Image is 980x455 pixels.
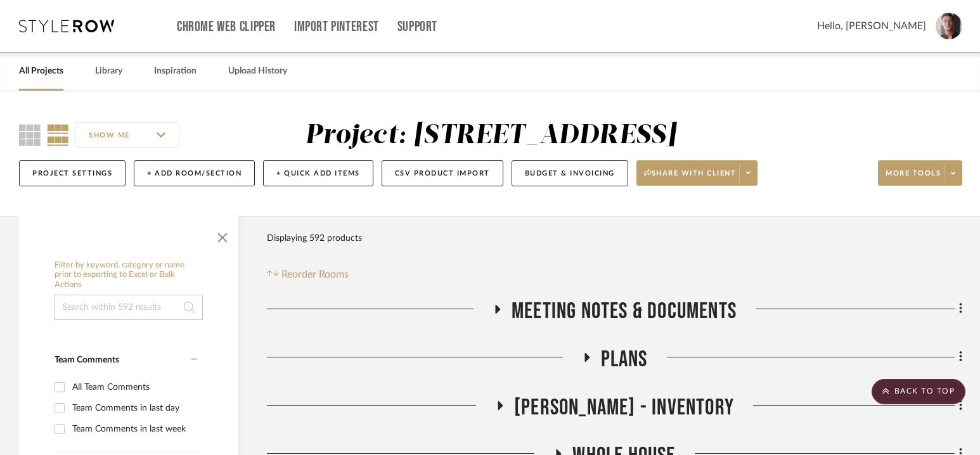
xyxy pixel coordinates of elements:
span: Meeting notes & Documents [512,298,737,325]
button: CSV Product Import [382,160,503,186]
img: avatar [936,13,962,39]
button: + Quick Add Items [263,160,373,186]
a: Support [397,22,437,32]
h6: Filter by keyword, category or name prior to exporting to Excel or Bulk Actions [55,260,203,290]
button: More tools [878,160,962,186]
button: Close [210,222,235,248]
a: All Projects [19,63,63,80]
span: Share with client [644,169,737,188]
span: Team Comments [55,356,119,364]
button: Budget & Invoicing [512,160,628,186]
button: Share with client [636,160,758,186]
span: Plans [601,346,648,373]
a: Inspiration [154,63,197,80]
span: Hello, [PERSON_NAME] [817,18,926,34]
span: More tools [886,169,941,188]
a: Import Pinterest [294,22,379,32]
a: Library [95,63,122,80]
div: All Team Comments [72,377,194,397]
span: [PERSON_NAME] - Inventory [514,394,734,421]
button: Project Settings [19,160,126,186]
scroll-to-top-button: BACK TO TOP [872,379,965,404]
span: Reorder Rooms [281,267,349,282]
div: Project: [STREET_ADDRESS] [305,122,677,149]
div: Team Comments in last week [72,419,194,439]
div: Team Comments in last day [72,398,194,418]
a: Chrome Web Clipper [177,22,276,32]
div: Displaying 592 products [267,226,362,251]
input: Search within 592 results [55,295,203,320]
button: Reorder Rooms [267,267,349,282]
a: Upload History [228,63,287,80]
button: + Add Room/Section [134,160,255,186]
